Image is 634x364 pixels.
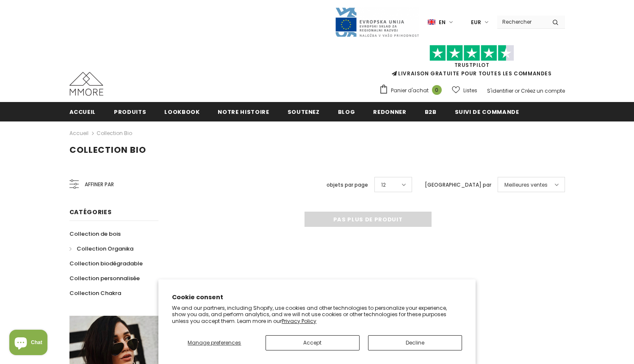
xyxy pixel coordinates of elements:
a: Collection de bois [69,226,121,241]
span: Suivi de commande [455,108,519,116]
span: Affiner par [85,180,114,189]
span: Collection de bois [69,230,121,238]
span: EUR [471,18,481,27]
a: Collection Bio [97,130,132,137]
img: i-lang-1.png [428,19,435,26]
span: Produits [114,108,146,116]
span: 0 [432,85,442,95]
span: Collection personnalisée [69,274,140,282]
input: Search Site [497,16,546,28]
a: Notre histoire [218,102,269,121]
a: Redonner [373,102,406,121]
span: Collection Organika [77,245,133,253]
a: Blog [338,102,355,121]
inbox-online-store-chat: Shopify online store chat [7,330,50,357]
button: Decline [368,335,462,350]
span: Manage preferences [188,339,241,346]
span: Listes [463,86,477,95]
a: Collection biodégradable [69,256,143,271]
span: Collection Chakra [69,289,121,297]
span: Lookbook [164,108,199,116]
label: [GEOGRAPHIC_DATA] par [425,181,491,189]
label: objets par page [327,181,368,189]
span: Panier d'achat [391,86,429,95]
a: Produits [114,102,146,121]
span: Collection Bio [69,144,146,156]
span: Accueil [69,108,96,116]
span: Catégories [69,208,112,216]
a: Lookbook [164,102,199,121]
a: Collection personnalisée [69,271,140,286]
a: Accueil [69,102,96,121]
a: S'identifier [487,87,513,94]
a: Collection Chakra [69,286,121,301]
span: or [515,87,520,94]
a: Suivi de commande [455,102,519,121]
h2: Cookie consent [172,293,462,302]
a: Panier d'achat 0 [379,84,446,97]
span: 12 [381,181,386,189]
a: Créez un compte [521,87,565,94]
a: Listes [452,83,477,98]
img: Javni Razpis [335,7,419,38]
a: Accueil [69,128,89,138]
a: Collection Organika [69,241,133,256]
span: Blog [338,108,355,116]
p: We and our partners, including Shopify, use cookies and other technologies to personalize your ex... [172,305,462,325]
a: TrustPilot [454,61,490,69]
button: Accept [266,335,360,350]
a: soutenez [288,102,320,121]
span: Collection biodégradable [69,259,143,267]
span: Redonner [373,108,406,116]
img: Cas MMORE [69,72,103,96]
a: Privacy Policy [282,317,316,325]
a: B2B [425,102,437,121]
span: Meilleures ventes [504,181,548,189]
span: soutenez [288,108,320,116]
span: en [439,18,446,27]
img: Faites confiance aux étoiles pilotes [429,45,514,61]
span: Notre histoire [218,108,269,116]
button: Manage preferences [172,335,257,350]
span: LIVRAISON GRATUITE POUR TOUTES LES COMMANDES [379,49,565,77]
a: Javni Razpis [335,18,419,25]
span: B2B [425,108,437,116]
